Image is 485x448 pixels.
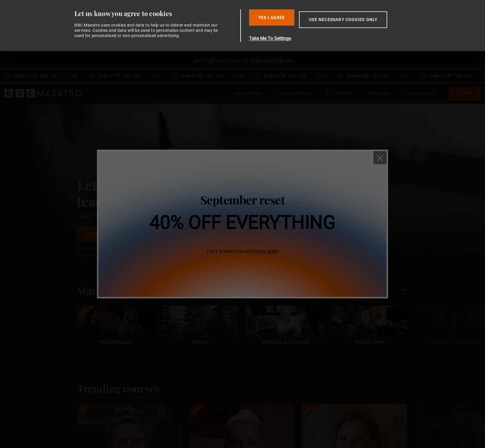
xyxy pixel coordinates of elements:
[249,9,294,26] button: Yes I Agree
[74,22,222,38] div: BBC Maestro uses cookies and data to help us to deliver and maintain our services. Cookies and da...
[200,192,285,207] span: September reset
[74,9,238,18] div: Let us know you agree to cookies
[253,249,278,254] a: Terms apply
[150,213,335,232] h1: 40% off everything
[150,248,335,255] span: For a limited time only
[373,151,387,164] button: close
[299,11,387,28] button: Use necessary cookies only
[98,151,387,297] img: 40% off everything
[249,35,415,42] button: Take Me To Settings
